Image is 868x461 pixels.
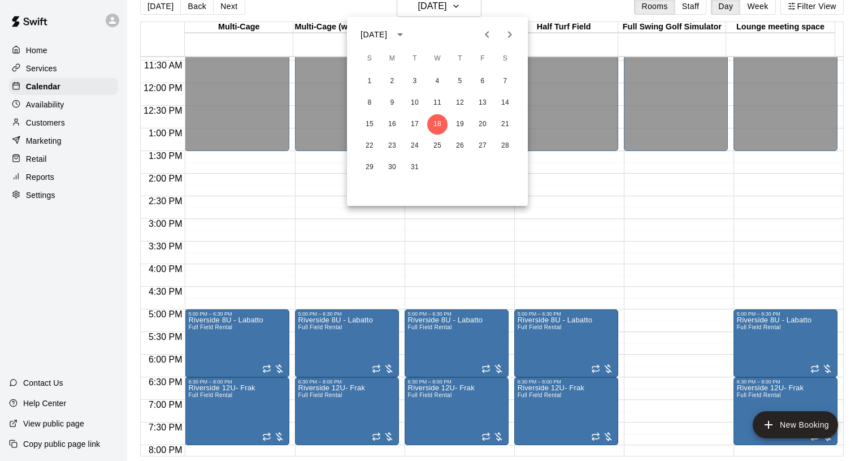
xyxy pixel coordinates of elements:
[498,23,521,46] button: Next month
[359,93,380,113] button: 8
[405,114,425,135] button: 17
[359,157,380,178] button: 29
[359,48,380,70] span: Sunday
[450,71,470,92] button: 5
[495,114,515,135] button: 21
[472,48,493,70] span: Friday
[495,48,515,70] span: Saturday
[361,29,387,41] div: [DATE]
[495,71,515,92] button: 7
[472,93,493,113] button: 13
[382,71,402,92] button: 2
[382,93,402,113] button: 9
[427,93,448,113] button: 11
[495,136,515,156] button: 28
[472,71,493,92] button: 6
[472,136,493,156] button: 27
[405,93,425,113] button: 10
[472,114,493,135] button: 20
[382,136,402,156] button: 23
[382,157,402,178] button: 30
[427,48,448,70] span: Wednesday
[359,71,380,92] button: 1
[476,23,498,46] button: Previous month
[382,48,402,70] span: Monday
[427,114,448,135] button: 18
[427,136,448,156] button: 25
[427,71,448,92] button: 4
[359,136,380,156] button: 22
[405,157,425,178] button: 31
[382,114,402,135] button: 16
[359,114,380,135] button: 15
[405,71,425,92] button: 3
[450,48,470,70] span: Thursday
[405,136,425,156] button: 24
[450,136,470,156] button: 26
[450,93,470,113] button: 12
[495,93,515,113] button: 14
[390,25,410,44] button: calendar view is open, switch to year view
[405,48,425,70] span: Tuesday
[450,114,470,135] button: 19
